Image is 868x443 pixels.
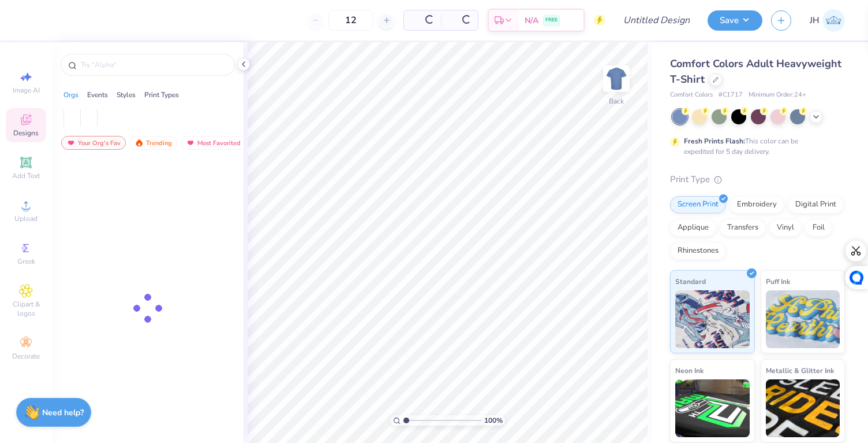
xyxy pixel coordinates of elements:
span: Metallic & Glitter Ink [766,364,834,376]
span: Comfort Colors Adult Heavyweight T-Shirt [670,57,841,86]
span: Greek [17,257,35,266]
span: FREE [545,16,558,24]
span: JH [810,14,820,27]
span: Image AI [13,86,40,95]
strong: Need help? [42,407,84,418]
div: Orgs [63,90,78,100]
img: most_fav.gif [186,139,195,147]
div: Your Org's Fav [61,136,126,150]
img: Back [605,67,628,90]
span: Add Text [12,171,40,180]
span: Minimum Order: 24 + [749,90,806,100]
div: Events [87,90,108,100]
span: N/A [525,14,538,27]
a: JH [810,9,845,32]
span: # C1717 [719,90,743,100]
div: Trending [129,136,177,150]
input: – – [328,10,373,31]
span: Comfort Colors [670,90,713,100]
div: Styles [117,90,136,100]
strong: Fresh Prints Flash: [684,136,745,146]
div: Rhinestones [670,242,726,260]
div: Vinyl [769,219,802,237]
span: Upload [14,214,38,223]
span: Standard [675,275,706,287]
div: Print Type [670,173,845,186]
input: Untitled Design [614,9,699,32]
img: Neon Ink [675,379,750,437]
span: Decorate [12,352,40,361]
span: Clipart & logos [6,300,46,318]
div: Print Types [144,90,179,100]
span: 100 % [484,415,503,426]
div: Digital Print [788,196,844,213]
div: Screen Print [670,196,726,213]
div: This color can be expedited for 5 day delivery. [684,136,826,157]
img: Metallic & Glitter Ink [766,379,840,437]
div: Embroidery [729,196,784,213]
img: Puff Ink [766,290,840,348]
div: Back [609,96,624,106]
input: Try "Alpha" [80,59,227,71]
span: Puff Ink [766,275,790,287]
img: most_fav.gif [66,139,76,147]
div: Foil [805,219,832,237]
span: Neon Ink [675,364,704,376]
div: Transfers [720,219,766,237]
button: Save [708,10,762,31]
div: Most Favorited [181,136,246,150]
img: Jaren Hossfeld [822,9,845,32]
img: Standard [675,290,750,348]
span: Designs [13,128,39,138]
img: trending.gif [134,139,144,147]
div: Applique [670,219,716,237]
